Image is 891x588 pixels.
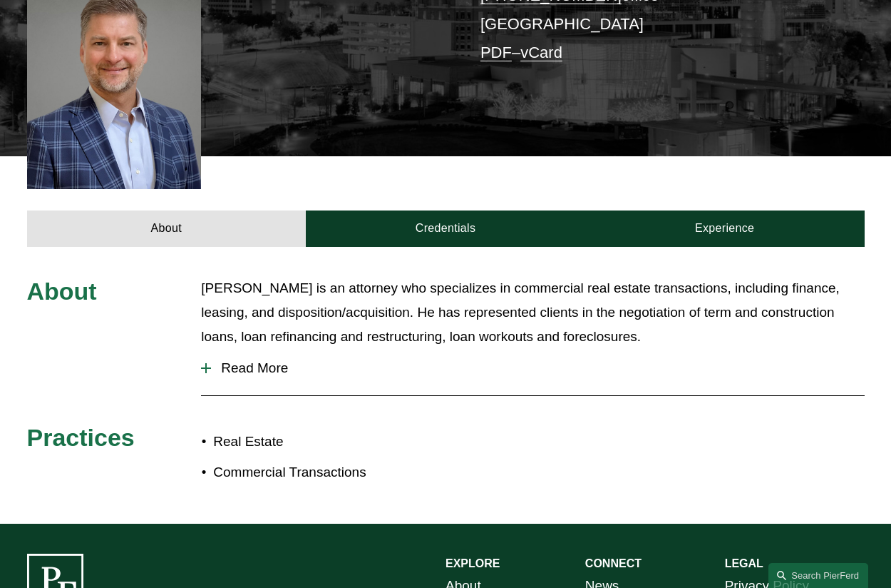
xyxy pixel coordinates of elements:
a: Search this site [768,563,868,588]
span: Read More [211,360,864,376]
p: Real Estate [213,430,445,454]
a: Credentials [306,211,585,247]
span: Practices [27,424,135,451]
button: Read More [201,350,864,387]
p: Commercial Transactions [213,460,445,485]
span: About [27,278,97,305]
strong: CONNECT [585,557,642,569]
p: [PERSON_NAME] is an attorney who specializes in commercial real estate transactions, including fi... [201,276,864,350]
strong: LEGAL [725,557,763,569]
a: PDF [480,44,512,61]
strong: EXPLORE [445,557,500,569]
a: vCard [520,44,562,61]
a: Experience [585,211,865,247]
a: About [27,211,307,247]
